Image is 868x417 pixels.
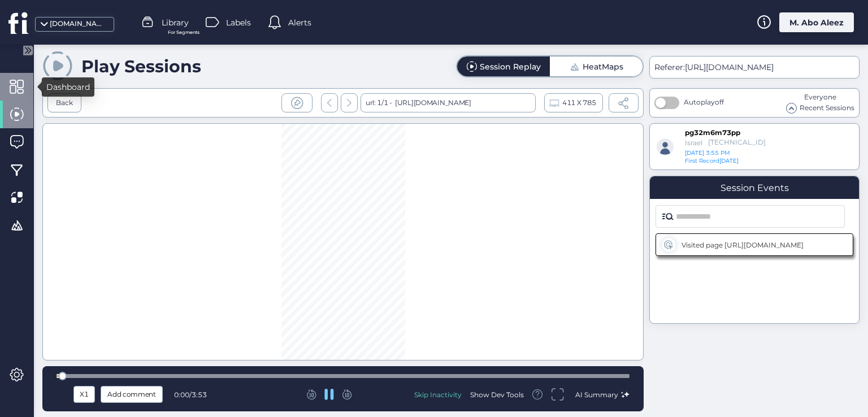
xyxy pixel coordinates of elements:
span: 0:00 [174,390,189,399]
div: Visited page [URL][DOMAIN_NAME] [682,241,828,249]
span: Autoplay [684,98,724,106]
div: Play Sessions [81,56,201,77]
span: First Record [685,157,719,164]
span: Referer: [654,62,685,72]
span: [URL][DOMAIN_NAME] [685,62,774,72]
span: AI Summary [575,390,618,399]
div: Skip Inactivity [414,390,462,399]
div: Dashboard [42,77,94,97]
div: Session Replay [480,63,541,71]
div: pg32m6m73pp [685,128,740,138]
div: X1 [76,388,92,401]
div: Back [56,98,73,108]
div: [DATE] [685,157,746,165]
div: [DOMAIN_NAME] [50,19,106,29]
span: Library [162,16,189,29]
div: Session Events [721,183,789,193]
span: Alerts [288,16,311,29]
span: Recent Sessions [800,103,854,114]
span: Add comment [107,388,156,401]
span: Labels [226,16,251,29]
div: [DATE] 3:55 PM [685,149,774,157]
div: url: 1/1 - [361,93,536,112]
div: HeatMaps [583,63,623,71]
div: / [174,390,214,399]
span: off [715,98,724,106]
div: M. Abo Aleez [779,12,854,32]
span: For Segments [168,29,199,36]
div: [URL][DOMAIN_NAME] [392,93,471,112]
div: [TECHNICAL_ID] [708,138,753,147]
div: Israel [685,138,702,147]
span: 3:53 [192,390,207,399]
div: Everyone [786,92,854,103]
span: 411 X 785 [562,97,596,109]
div: Show Dev Tools [470,390,524,399]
